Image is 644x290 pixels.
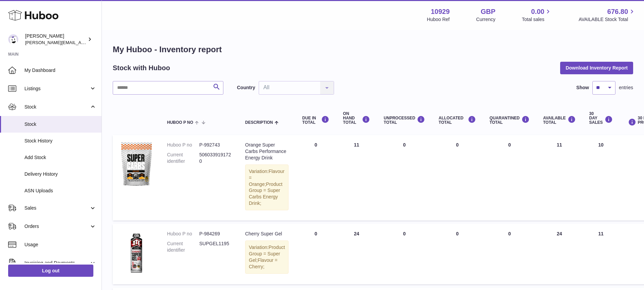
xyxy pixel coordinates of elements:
span: Flavour = Cherry; [249,257,277,269]
td: 0 [295,135,336,220]
a: 676.80 AVAILABLE Stock Total [578,7,636,23]
dd: SUPGEL1195 [199,240,232,253]
span: Product Group = Super Carbs Energy Drink; [249,181,282,206]
span: Description [245,120,273,125]
img: thomas@otesports.co.uk [8,34,18,44]
span: Huboo P no [167,120,193,125]
span: 676.80 [607,7,628,16]
span: 0 [508,231,511,236]
div: 30 DAY SALES [589,112,613,125]
td: 11 [536,135,583,220]
div: ALLOCATED Total [439,116,476,125]
a: Log out [8,265,93,277]
span: 0 [508,142,511,148]
div: ON HAND Total [343,112,370,125]
div: Variation: [245,240,289,274]
img: product image [119,231,153,276]
strong: GBP [481,7,495,16]
span: Invoicing and Payments [24,260,89,266]
span: entries [619,84,633,91]
h2: Stock with Huboo [113,63,170,73]
div: Huboo Ref [427,16,450,23]
span: ASN Uploads [24,188,96,194]
dt: Huboo P no [167,142,199,148]
dt: Current identifier [167,152,199,165]
td: 24 [536,224,583,284]
td: 0 [432,135,483,220]
div: [PERSON_NAME] [25,33,86,46]
td: 24 [336,224,377,284]
div: UNPROCESSED Total [384,116,425,125]
td: 11 [336,135,377,220]
span: Delivery History [24,171,96,177]
span: Stock History [24,138,96,144]
span: Stock [24,104,89,110]
span: Orders [24,223,89,230]
div: DUE IN TOTAL [302,116,329,125]
span: AVAILABLE Stock Total [578,16,636,23]
td: 10 [583,135,620,220]
dd: P-992743 [199,142,232,148]
span: My Dashboard [24,67,96,74]
td: 0 [377,224,432,284]
dd: P-984269 [199,231,232,237]
img: product image [119,142,153,187]
td: 0 [377,135,432,220]
label: Country [237,84,255,91]
span: Sales [24,205,89,211]
span: Listings [24,85,89,92]
div: Currency [476,16,496,23]
td: 11 [583,224,620,284]
div: Cherry Super Gel [245,231,289,237]
button: Download Inventory Report [560,62,633,74]
dt: Huboo P no [167,231,199,237]
span: 0.00 [531,7,545,16]
span: Usage [24,241,96,248]
td: 0 [432,224,483,284]
a: 0.00 Total sales [522,7,552,23]
span: [PERSON_NAME][EMAIL_ADDRESS][DOMAIN_NAME] [25,40,136,45]
span: Flavour = Orange; [249,169,284,187]
div: QUARANTINED Total [490,116,530,125]
div: AVAILABLE Total [543,116,576,125]
label: Show [576,84,589,91]
dt: Current identifier [167,240,199,253]
div: Orange Super Carbs Performance Energy Drink [245,142,289,161]
div: Variation: [245,165,289,210]
span: Total sales [522,16,552,23]
span: Stock [24,121,96,128]
td: 0 [295,224,336,284]
dd: 5060339191720 [199,152,232,165]
h1: My Huboo - Inventory report [113,44,633,55]
span: Product Group = Super Gel; [249,245,285,263]
strong: 10929 [431,7,450,16]
span: Add Stock [24,154,96,161]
